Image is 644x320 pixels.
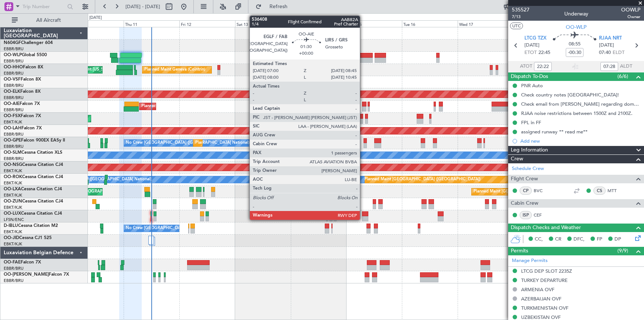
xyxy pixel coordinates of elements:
a: OO-WLPGlobal 5500 [4,53,47,57]
a: EBBR/BRU [4,144,24,149]
a: EBBR/BRU [4,278,24,283]
a: N604GFChallenger 604 [4,41,53,45]
a: EBBR/BRU [4,95,24,101]
button: All Aircraft [8,14,80,26]
div: Fri 12 [179,20,235,27]
span: Permits [511,247,528,255]
span: OO-[PERSON_NAME] [4,272,49,277]
a: LFSN/ENC [4,217,24,222]
a: OO-JIDCessna CJ1 525 [4,236,52,240]
a: EBKT/KJK [4,205,22,210]
a: OO-SLMCessna Citation XLS [4,150,62,155]
span: OO-NSG [4,163,22,167]
div: FPL in FF [521,119,541,126]
a: EBBR/BRU [4,156,24,161]
div: ISP [520,211,532,219]
span: OO-JID [4,236,19,240]
div: Check country notes [GEOGRAPHIC_DATA]! [521,92,619,98]
span: Dispatch Checks and Weather [511,224,581,232]
div: Mon 15 [346,20,402,27]
div: Underway [564,10,588,18]
div: TURKMENISTAN OVF [521,305,568,311]
a: OO-LAHFalcon 7X [4,126,42,130]
span: OO-ZUN [4,199,22,204]
a: EBKT/KJK [4,180,22,186]
span: Owner [621,14,640,20]
div: Planned Maint Geneva (Cointrin) [144,64,205,75]
a: OO-GPEFalcon 900EX EASy II [4,138,65,143]
a: CEF [534,212,550,218]
div: Sun 14 [291,20,347,27]
input: --:-- [600,62,618,71]
a: EBBR/BRU [4,107,24,113]
input: --:-- [534,62,552,71]
span: OO-ELK [4,89,20,94]
span: Refresh [263,4,294,9]
a: OO-AIEFalcon 7X [4,102,40,106]
span: 7/13 [512,14,530,20]
span: [DATE] [599,42,614,49]
div: Planned Maint [GEOGRAPHIC_DATA] ([GEOGRAPHIC_DATA]) [364,174,481,185]
div: Thu 11 [124,20,179,27]
div: Wed 17 [458,20,513,27]
span: OO-FSX [4,114,21,118]
span: CR [555,236,561,243]
div: CS [593,187,606,195]
span: OO-LAH [4,126,21,130]
a: EBBR/BRU [4,46,24,52]
div: Tue 16 [402,20,458,27]
a: EBBR/BRU [4,83,24,88]
span: (6/6) [617,72,628,80]
a: MTT [607,187,624,194]
div: Sat 13 [235,20,291,27]
span: OO-GPE [4,138,21,143]
a: EBKT/KJK [4,193,22,198]
span: OO-ROK [4,175,22,179]
div: ARMENIA OVF [521,286,554,293]
a: EBKT/KJK [4,119,22,125]
a: EBBR/BRU [4,58,24,64]
div: AZERBAIJAN OVF [521,296,561,302]
div: Check email from [PERSON_NAME] regarding domestic flights [521,101,640,107]
span: ATOT [520,63,532,70]
span: 07:40 [599,49,611,57]
span: LTCG TZX [524,35,547,42]
div: TURKEY DEPARTURE [521,277,568,283]
a: BVC [534,187,550,194]
span: 535527 [512,6,530,14]
div: Planned Maint [GEOGRAPHIC_DATA] ([GEOGRAPHIC_DATA]) [141,101,258,112]
a: OO-ZUNCessna Citation CJ4 [4,199,63,204]
span: RJAA NRT [599,35,622,42]
span: D-IBLU [4,224,18,228]
span: CC, [535,236,543,243]
span: Flight Crew [511,175,538,183]
a: OO-HHOFalcon 8X [4,65,43,69]
span: All Aircraft [19,18,78,23]
span: Dispatch To-Dos [511,72,548,81]
div: Planned Maint [GEOGRAPHIC_DATA] ([GEOGRAPHIC_DATA] National) [195,137,329,149]
a: OO-FAEFalcon 7X [4,260,41,265]
button: UTC [510,23,523,29]
div: No Crew [GEOGRAPHIC_DATA] ([GEOGRAPHIC_DATA] National) [126,137,249,149]
a: Schedule Crew [512,165,544,173]
div: RJAA noise restrictions between 1500Z and 2100Z. [521,110,633,116]
span: Leg Information [511,146,548,154]
a: OO-LXACessna Citation CJ4 [4,187,62,191]
a: Manage Permits [512,257,548,265]
span: ETOT [524,49,537,57]
span: OOWLP [621,6,640,14]
a: EBBR/BRU [4,132,24,137]
span: OO-HHO [4,65,23,69]
a: EBKT/KJK [4,229,22,235]
span: FP [597,236,602,243]
input: Trip Number [23,1,65,12]
span: OO-VSF [4,77,21,82]
span: OO-LXA [4,187,21,191]
a: OO-[PERSON_NAME]Falcon 7X [4,272,69,277]
span: [DATE] [524,42,540,49]
span: 08:55 [569,41,581,48]
a: OO-VSFFalcon 8X [4,77,41,82]
a: OO-ELKFalcon 8X [4,89,41,94]
div: Wed 10 [68,20,124,27]
span: ALDT [620,63,632,70]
